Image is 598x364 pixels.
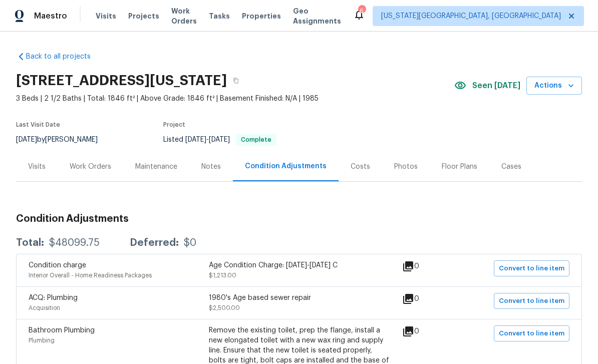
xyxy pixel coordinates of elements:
[201,162,221,172] div: Notes
[185,136,206,143] span: [DATE]
[16,52,112,62] a: Back to all projects
[96,11,116,21] span: Visits
[29,294,78,301] span: ACQ: Plumbing
[501,162,521,172] div: Cases
[209,272,236,278] span: $1,213.00
[381,11,561,21] span: [US_STATE][GEOGRAPHIC_DATA], [GEOGRAPHIC_DATA]
[499,328,564,339] span: Convert to line item
[49,238,100,248] div: $48099.75
[494,260,569,276] button: Convert to line item
[394,162,418,172] div: Photos
[351,162,370,172] div: Costs
[185,136,230,143] span: -
[499,295,564,307] span: Convert to line item
[209,136,230,143] span: [DATE]
[16,94,454,104] span: 3 Beds | 2 1/2 Baths | Total: 1846 ft² | Above Grade: 1846 ft² | Basement Finished: N/A | 1985
[163,122,185,128] span: Project
[293,6,341,26] span: Geo Assignments
[16,134,110,146] div: by [PERSON_NAME]
[16,136,37,143] span: [DATE]
[29,262,86,269] span: Condition charge
[209,293,389,303] div: 1980's Age based sewer repair
[245,161,327,171] div: Condition Adjustments
[29,327,95,334] span: Bathroom Plumbing
[209,305,240,311] span: $2,500.00
[358,6,365,16] div: 6
[534,80,574,92] span: Actions
[494,325,569,341] button: Convert to line item
[237,137,275,143] span: Complete
[28,162,46,172] div: Visits
[16,76,227,86] h2: [STREET_ADDRESS][US_STATE]
[227,72,245,90] button: Copy Address
[402,293,451,305] div: 0
[242,11,281,21] span: Properties
[163,136,276,143] span: Listed
[130,238,179,248] div: Deferred:
[16,238,44,248] div: Total:
[526,77,582,95] button: Actions
[442,162,477,172] div: Floor Plans
[499,263,564,274] span: Convert to line item
[70,162,111,172] div: Work Orders
[171,6,197,26] span: Work Orders
[209,13,230,20] span: Tasks
[29,305,60,311] span: Acquisition
[472,81,520,91] span: Seen [DATE]
[184,238,196,248] div: $0
[402,260,451,272] div: 0
[135,162,177,172] div: Maintenance
[494,293,569,309] button: Convert to line item
[128,11,159,21] span: Projects
[209,260,389,270] div: Age Condition Charge: [DATE]-[DATE] C
[34,11,67,21] span: Maestro
[16,214,582,224] h3: Condition Adjustments
[29,272,152,278] span: Interior Overall - Home Readiness Packages
[16,122,60,128] span: Last Visit Date
[29,337,55,343] span: Plumbing
[402,325,451,337] div: 0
